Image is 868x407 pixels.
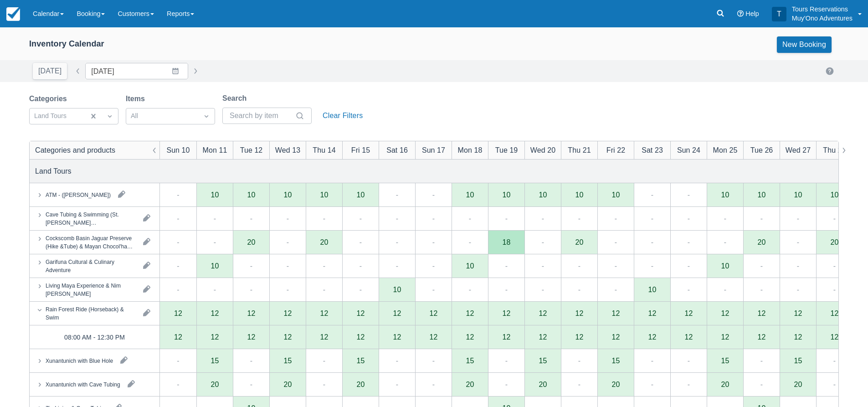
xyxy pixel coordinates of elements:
div: 15 [794,357,802,364]
div: - [797,260,799,271]
div: - [287,284,289,295]
div: - [323,379,325,390]
div: - [724,213,726,224]
div: Xunantunich with Cave Tubing [46,380,120,388]
div: Sat 16 [386,144,408,155]
div: - [651,213,653,224]
div: - [323,260,325,271]
div: - [688,284,690,295]
div: - [432,284,435,295]
div: - [250,379,252,390]
div: 10 [721,191,729,198]
div: 12 [466,309,474,317]
div: 12 [685,333,693,340]
div: - [505,260,508,271]
div: - [688,355,690,366]
div: 12 [758,333,766,340]
div: 10 [794,191,802,198]
div: 18 [503,238,511,246]
div: - [688,237,690,247]
div: Sun 17 [422,144,445,155]
div: - [250,260,252,271]
div: - [214,237,216,247]
div: 10 [393,286,401,293]
div: 20 [247,238,256,246]
div: 10 [503,191,511,198]
div: 12 [539,333,547,340]
div: - [250,355,252,366]
div: - [724,284,726,295]
div: 12 [503,309,511,317]
div: - [578,355,580,366]
div: - [396,379,398,390]
div: - [469,213,471,224]
div: 12 [831,333,839,340]
div: 10 [357,191,365,198]
div: Wed 20 [530,144,555,155]
div: - [396,213,398,224]
div: - [688,213,690,224]
div: - [615,284,617,295]
div: - [760,213,763,224]
div: 20 [211,381,219,388]
div: 12 [685,309,693,317]
div: - [651,379,653,390]
p: Muy'Ono Adventures [792,14,853,23]
div: 12 [233,325,269,349]
div: - [505,284,508,295]
div: - [177,237,179,247]
div: 20 [794,381,802,388]
div: 08:00 AM - 12:30 PM [64,331,125,342]
div: 12 [648,333,657,340]
div: - [177,355,179,366]
div: - [323,284,325,295]
div: Fri 15 [351,144,370,155]
div: - [578,284,580,295]
div: - [833,284,836,295]
div: - [651,355,653,366]
div: 12 [393,309,401,317]
div: 12 [284,309,292,317]
div: 12 [357,309,365,317]
div: - [287,260,289,271]
span: Dropdown icon [105,112,114,121]
div: 10 [648,286,657,293]
i: Help [737,10,744,17]
div: 20 [758,238,766,246]
div: 20 [284,381,292,388]
div: - [177,213,179,224]
div: 20 [320,238,329,246]
div: 20 [831,238,839,246]
div: 20 [357,381,365,388]
div: Garifuna Cultural & Culinary Adventure [46,258,136,274]
div: Tue 19 [495,144,518,155]
div: Inventory Calendar [29,39,104,49]
div: 12 [648,309,657,317]
div: 12 [452,325,488,349]
img: checkfront-main-nav-mini-logo.png [6,7,20,21]
div: - [615,213,617,224]
div: 10 [466,191,474,198]
div: 12 [670,325,707,349]
div: 12 [794,333,802,340]
div: - [432,355,435,366]
input: Search by item [230,108,293,124]
div: 12 [743,325,780,349]
div: 12 [597,325,634,349]
div: - [651,189,653,200]
div: - [177,260,179,271]
div: 12 [816,325,853,349]
div: - [177,189,179,200]
div: Mon 11 [203,144,227,155]
div: - [360,260,362,271]
div: 12 [466,333,474,340]
div: 20 [721,381,729,388]
div: 10 [211,191,219,198]
div: Land Tours [35,165,72,176]
div: Thu 28 [823,144,846,155]
div: - [688,379,690,390]
div: - [177,379,179,390]
div: 12 [524,325,561,349]
div: 12 [160,325,196,349]
div: Fri 22 [606,144,625,155]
